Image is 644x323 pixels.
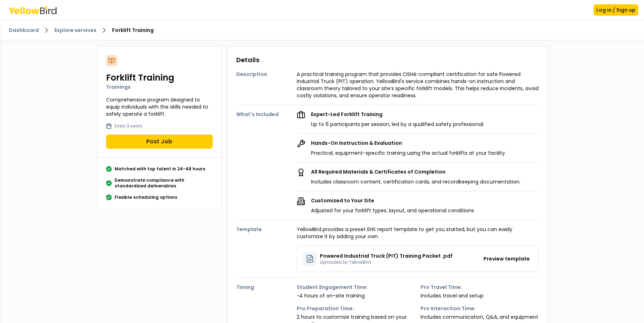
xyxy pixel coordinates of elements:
p: A practical training program that provides OSHA-compliant certification for safe Powered Industri... [297,71,539,99]
p: Includes travel and setup [421,292,539,299]
span: Forklift Training [112,27,154,34]
h3: Details [236,55,539,65]
p: ~4 hours of on-site training [297,292,415,299]
a: Dashboard [9,27,39,34]
button: Preview template [481,253,533,264]
strong: Pro Preparation Time: [297,305,415,312]
p: Flexible scheduling options [115,195,177,200]
p: Practical, equipment-specific training using the actual forklifts at your facility. [311,149,506,157]
p: Trainings [106,83,213,91]
p: Hands-On Instruction & Evaluation [311,139,506,147]
button: Post Job [106,135,213,149]
button: Log in / Sign up [593,4,638,16]
strong: Pro Travel Time: [421,284,539,291]
strong: Pro Interaction Time: [421,305,539,312]
p: All Required Materials & Certificates of Completion [311,168,521,175]
p: Includes classroom content, certification cards, and recordkeeping documentation. [311,178,521,185]
p: Up to 6 participants per session, led by a qualified safety professional. [311,121,484,128]
h4: Template [236,226,297,233]
nav: breadcrumb [9,26,635,34]
p: Comprehensive program designed to equip individuals with the skills needed to safely operate a fo... [106,96,213,117]
p: Adjusted for your forklift types, layout, and operational conditions. [311,207,475,214]
h4: Timing [236,284,297,291]
p: Powered Industrial Truck (PIT) Training Packet .pdf [320,252,453,259]
p: Expert-Led Forklift Training [311,111,484,118]
p: Demonstrate compliance with standardized deliverables [115,177,213,189]
p: Matched with top talent in 24-48 hours [115,166,205,172]
p: Uploaded by YellowBird [320,259,453,265]
p: Customized to Your Site [311,197,475,204]
p: YellowBird provides a preset EHS report template to get you started, but you can easily customize... [297,226,539,240]
p: Every 3 years [115,123,142,129]
h4: Description [236,71,297,78]
h2: Forklift Training [106,72,213,83]
a: Explore services [54,27,96,34]
strong: Student Engagement Time: [297,284,415,291]
h4: What's Included [236,111,297,118]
